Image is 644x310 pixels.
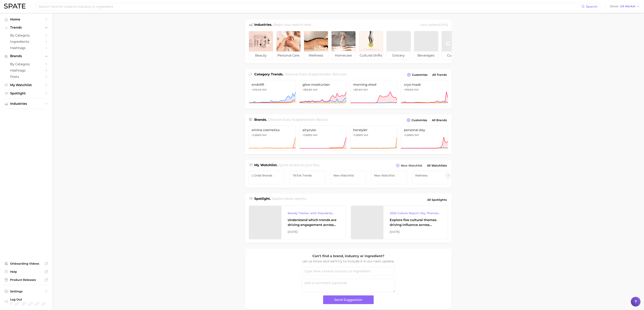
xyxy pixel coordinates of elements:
[3,38,49,45] a: Ingredients
[302,134,312,137] span: >1,000%
[10,290,43,293] span: Settings
[10,68,43,72] span: Hashtags
[252,128,293,132] span: emina cosmetics
[3,296,49,307] a: Log out. Currently logged in with e-mail jenny.zeng@spate.nyc.
[359,31,383,60] a: cultural shifts
[351,206,448,239] a: 2025 Culture Report: Key Themes That Are Shaping Consumer DemandExplore five cultural themes driv...
[3,90,49,96] a: Spotlight
[290,171,326,184] a: TikTok Trends
[313,134,318,137] span: YoY
[3,82,49,88] a: My Watchlist
[302,88,312,91] span: +352.8%
[390,218,441,227] div: Explore five cultural themes driving influence across beauty, food, and pop culture.
[426,196,448,203] a: All Spotlights
[404,134,414,137] span: >1,000%
[620,5,635,7] span: US Market
[252,88,262,91] span: +413.4%
[10,298,46,301] span: Log Out
[3,53,49,59] button: Brands
[427,197,447,202] span: All Spotlights
[3,269,49,275] a: Help
[254,118,267,122] span: Brands .
[374,174,404,177] span: New Watchlist
[404,83,445,87] span: cryo mask
[249,80,296,105] a: endolift+413.4% YoY
[262,134,267,137] span: YoY
[401,164,423,167] span: New Watchlist
[316,118,328,122] span: beauty
[254,72,284,76] span: Category Trends .
[10,54,43,58] span: Brands
[395,163,423,168] button: New Watchlist
[3,32,49,38] a: by Category
[302,83,344,87] span: glow moisturizer
[3,101,49,107] button: Industries
[432,73,447,77] span: All Trends
[252,174,282,177] span: L'Oréal Brands
[3,45,49,51] a: Hashtags
[10,102,43,106] span: Industries
[415,174,445,177] span: Wellness
[353,88,363,91] span: +321.6%
[442,51,466,60] span: culinary
[38,3,581,10] input: Search here for a brand, industry, or ingredient
[268,118,328,122] span: Discover Early Stage brands in .
[272,196,307,203] h2: Spate's latest reports.
[249,206,346,239] a: Beauty Tracker with Popularity IndexUnderstand which trends are driving engagement across platfor...
[10,26,43,29] span: Trends
[432,119,447,122] span: All Brands
[3,288,49,294] a: Settings
[288,229,339,234] div: [DATE]
[332,51,356,60] span: homecare
[586,5,597,9] span: Search
[427,164,447,167] span: All Watchlists
[350,80,397,105] a: morning shed+321.6% YoY
[10,40,43,44] span: Ingredients
[3,16,49,22] a: Home
[353,128,394,132] span: herstyler
[3,61,49,67] a: by Category
[445,173,451,178] button: Scroll Right
[414,88,419,91] span: YoY
[249,31,273,60] a: beauty
[288,218,339,227] div: Understand which trends are driving engagement across platforms in the skin, hair, makeup, and fr...
[323,295,374,304] button: Send Suggestion
[3,67,49,74] a: Hashtags
[249,125,296,151] a: emina cosmetics>1,000% YoY
[386,31,411,60] a: grocery
[288,211,339,216] div: Beauty Tracker with Popularity Index
[10,62,43,66] span: by Category
[3,277,49,283] a: Product Releases
[332,72,346,76] span: skincare
[350,125,397,151] a: herstyler>1,000% YoY
[254,163,278,168] h1: My Watchlist.
[254,22,273,28] h1: Industries.
[279,163,320,168] h2: Quick access to your lists.
[262,88,267,91] span: YoY
[10,278,43,282] span: Product Releases
[3,74,49,80] a: Posts
[302,253,395,259] p: Can't find a brand, industry or ingredient?
[406,117,428,123] button: Customize
[412,171,448,184] a: Wellness
[302,267,395,276] input: Type here a brand, industry or ingredient
[3,25,49,31] button: Trends
[353,134,363,137] span: >1,000%
[302,259,395,264] p: Let us know and we’ll try to include it in our next update.
[331,31,356,60] a: homecare
[304,51,328,60] span: wellness
[412,119,427,122] span: Customize
[442,31,466,60] a: culinary
[10,91,43,95] span: Spotlight
[299,125,347,151] a: airycute>1,000% YoY
[252,134,262,137] span: >1,000%
[371,171,407,184] a: New Watchlist
[10,270,43,274] span: Help
[302,128,344,132] span: airycute
[252,83,293,87] span: endolift
[412,73,428,77] span: Customize
[610,5,619,7] span: Show
[390,211,441,216] div: 2025 Culture Report: Key Themes That Are Shaping Consumer Demand
[10,262,43,265] span: Onboarding Videos
[285,72,347,76] span: Discover Early Stage trends in .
